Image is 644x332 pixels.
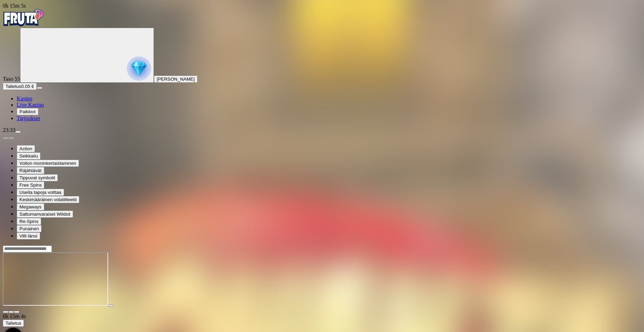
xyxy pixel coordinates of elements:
span: Useita tapoja voittaa [19,190,61,195]
span: Villi länsi [19,233,37,239]
nav: Primary [3,9,641,122]
button: Räjähtävät [17,167,44,174]
button: Punainen [17,225,42,232]
button: Talletus [3,320,24,327]
span: Taso 55 [3,76,20,82]
span: Keskimääräinen volatiliteetti [19,197,77,202]
button: Palkkiot [17,108,38,115]
a: Kasino [17,96,32,101]
button: reward progress [20,28,154,83]
button: chevron-down icon [8,311,14,313]
button: Voiton moninkertaistaminen [17,160,79,167]
button: menu [37,87,42,89]
button: next slide [8,137,14,139]
img: reward progress [127,56,151,81]
span: Räjähtävät [19,168,42,173]
a: Tarjoukset [17,115,40,121]
button: Talletusplus icon0.05 € [3,83,37,90]
span: 0.05 € [21,84,34,89]
span: Sattumanvaraiset Wildsit [19,212,70,217]
span: Talletus [6,321,21,326]
a: Live Kasino [17,102,44,108]
button: play icon [108,305,114,307]
button: Villi länsi [17,232,40,240]
span: Megaways [19,204,42,209]
button: Megaways [17,203,44,210]
button: prev slide [3,137,8,139]
span: user session time [3,313,26,319]
button: menu [15,131,21,133]
a: Fruta [3,21,44,27]
button: close icon [3,311,8,313]
nav: Main menu [3,96,641,122]
button: Sattumanvaraiset Wildsit [17,210,73,218]
button: Action [17,145,35,152]
button: Useita tapoja voittaa [17,189,64,196]
span: Palkkiot [19,109,36,114]
span: Action [19,146,32,151]
span: Seikkailu [19,153,38,159]
span: Punainen [19,226,39,231]
span: Free Spins [19,182,42,188]
button: Seikkailu [17,152,41,160]
input: Search [3,245,52,252]
span: user session time [3,3,26,9]
button: [PERSON_NAME] [154,75,198,83]
button: Free Spins [17,181,44,189]
span: Talletus [6,84,21,89]
button: fullscreen icon [14,311,19,313]
span: Re-Spins [19,219,38,224]
span: Tippuvat symbolit [19,175,55,180]
img: Fruta [3,9,44,26]
span: Voiton moninkertaistaminen [19,161,76,166]
span: 23:33 [3,127,15,133]
span: [PERSON_NAME] [157,77,195,82]
button: Keskimääräinen volatiliteetti [17,196,79,203]
button: Re-Spins [17,218,41,225]
iframe: Bonanza [3,252,108,306]
button: Tippuvat symbolit [17,174,58,181]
